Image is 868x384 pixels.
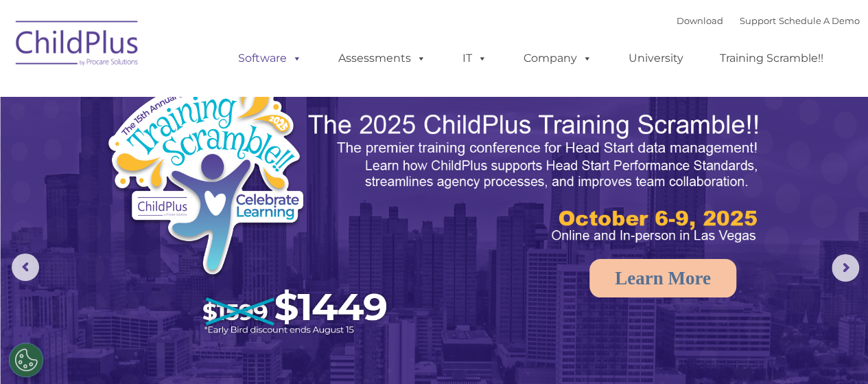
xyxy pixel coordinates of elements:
img: ChildPlus by Procare Solutions [9,11,146,80]
a: Learn More [589,259,736,297]
a: Software [224,45,316,72]
a: Schedule A Demo [779,15,860,26]
span: Last name [191,91,233,101]
a: Training Scramble!! [706,45,837,72]
a: Download [677,15,723,26]
font: | [677,15,860,26]
a: Support [740,15,776,26]
a: University [615,45,697,72]
a: IT [449,45,501,72]
a: Assessments [325,45,440,72]
span: Phone number [191,147,249,157]
a: Company [510,45,606,72]
button: Cookies Settings [9,343,43,377]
